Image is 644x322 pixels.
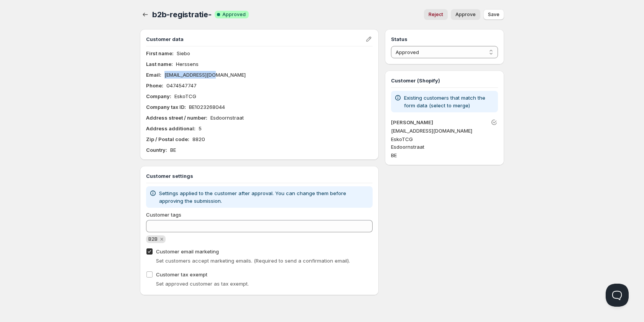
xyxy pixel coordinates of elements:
[146,72,161,78] b: Email :
[404,94,495,109] p: Existing customers that match the form data (select to merge)
[166,82,197,89] p: 0474547747
[156,258,350,264] span: Set customers accept marketing emails. (Required to send a confirmation email).
[424,9,448,20] button: Reject
[391,127,498,135] p: [EMAIL_ADDRESS][DOMAIN_NAME]
[156,271,207,278] span: Customer tax exempt
[146,50,174,56] b: First name :
[455,11,476,18] span: Approve
[192,135,205,143] p: 8820
[488,11,499,18] span: Save
[177,49,190,57] p: Siebo
[164,71,246,79] p: [EMAIL_ADDRESS][DOMAIN_NAME]
[363,34,374,44] button: Edit
[483,9,504,20] button: Save
[146,136,189,142] b: Zip / Postal code :
[152,10,212,19] span: b2b-registratie-
[606,284,629,307] iframe: Help Scout Beacon - Open
[222,11,246,18] span: Approved
[489,117,499,128] button: Unlink
[146,115,207,121] b: Address street / number :
[159,189,370,205] p: Settings applied to the customer after approval. You can change them before approving the submiss...
[156,281,249,287] span: Set approved customer as tax exempt.
[148,236,158,242] span: B2B
[170,146,176,154] p: BE
[158,236,165,243] button: Remove B2B
[146,35,365,43] h3: Customer data
[429,11,443,18] span: Reject
[146,125,195,131] b: Address additional :
[146,82,163,89] b: Phone :
[391,77,498,84] h3: Customer (Shopify)
[391,136,424,150] span: EskoTCG Esdoornstraat
[156,248,219,255] span: Customer email marketing
[146,212,181,218] span: Customer tags
[210,114,244,122] p: Esdoornstraat
[391,35,498,43] h3: Status
[174,92,196,100] p: EskoTCG
[146,93,171,99] b: Company :
[391,152,397,158] span: BE
[146,147,167,153] b: Country :
[199,125,202,132] p: 5
[146,61,173,67] b: Last name :
[189,103,225,111] p: BE1023268044
[146,172,373,180] h3: Customer settings
[176,60,199,68] p: Herssens
[146,104,186,110] b: Company tax ID :
[451,9,480,20] button: Approve
[391,119,433,125] a: [PERSON_NAME]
